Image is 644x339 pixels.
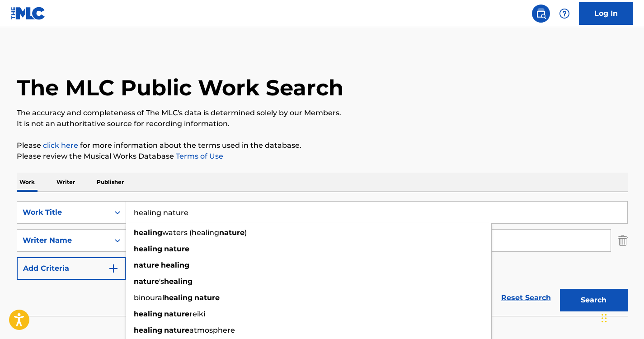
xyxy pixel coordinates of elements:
strong: healing [134,326,162,334]
strong: nature [134,261,159,269]
p: It is not an authoritative source for recording information. [17,118,628,129]
p: Writer [54,173,78,192]
p: Publisher [94,173,127,192]
strong: healing [161,261,189,269]
h1: The MLC Public Work Search [17,74,343,101]
strong: nature [194,293,220,302]
a: Log In [579,2,633,25]
strong: healing [164,293,193,302]
strong: nature [134,277,159,286]
span: ) [244,228,247,237]
span: atmosphere [189,326,235,334]
button: Search [560,289,628,311]
span: reiki [189,310,205,318]
a: click here [43,141,78,150]
img: help [559,8,570,19]
p: Work [17,173,38,192]
strong: nature [219,228,244,237]
div: Drag [602,305,607,332]
strong: nature [164,245,189,253]
img: Delete Criterion [618,229,628,252]
strong: healing [134,228,162,237]
span: waters (healing [162,228,219,237]
div: Work Title [23,207,104,218]
a: Reset Search [497,288,555,308]
strong: nature [164,310,189,318]
a: Public Search [532,5,550,23]
strong: healing [164,277,193,286]
p: The accuracy and completeness of The MLC's data is determined solely by our Members. [17,108,628,118]
form: Search Form [17,201,628,316]
button: Add Criteria [17,257,126,280]
a: Terms of Use [174,152,223,160]
p: Please review the Musical Works Database [17,151,628,162]
img: search [536,8,546,19]
strong: nature [164,326,189,334]
img: 9d2ae6d4665cec9f34b9.svg [108,263,119,274]
p: Please for more information about the terms used in the database. [17,140,628,151]
strong: healing [134,245,162,253]
iframe: Chat Widget [599,296,644,339]
div: Help [555,5,573,23]
div: Writer Name [23,235,104,246]
span: binoural [134,293,164,302]
img: MLC Logo [11,7,46,20]
strong: healing [134,310,162,318]
span: 's [159,277,164,286]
